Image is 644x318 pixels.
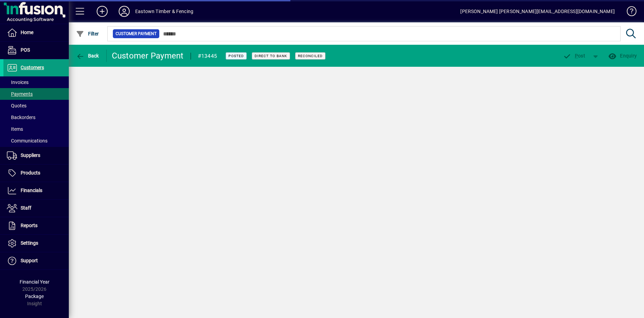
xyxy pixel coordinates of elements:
span: Reconciled [298,54,323,58]
a: POS [3,42,69,59]
a: Reports [3,217,69,234]
span: POS [21,47,30,53]
span: Support [21,258,38,263]
span: Financials [21,188,42,193]
span: Back [76,53,99,59]
span: Package [25,294,44,299]
span: Quotes [7,103,26,108]
a: Settings [3,235,69,252]
span: P [575,53,578,59]
a: Payments [3,88,69,100]
a: Suppliers [3,147,69,164]
span: Backorders [7,115,35,120]
a: Quotes [3,100,69,112]
button: Filter [74,28,101,40]
button: Post [559,50,589,62]
a: Invoices [3,76,69,88]
a: Support [3,252,69,269]
a: Communications [3,135,69,147]
span: Posted [228,54,244,58]
a: Items [3,123,69,135]
span: Financial Year [20,279,50,285]
div: Customer Payment [112,50,184,61]
a: Backorders [3,112,69,123]
span: Suppliers [21,152,40,158]
span: Settings [21,240,38,246]
span: Customer Payment [116,30,157,37]
span: Products [21,170,40,176]
button: Add [91,5,113,18]
button: Back [74,50,101,62]
span: Direct to bank [255,54,287,58]
div: #13445 [198,51,217,62]
div: Eastown Timber & Fencing [135,6,193,17]
a: Products [3,165,69,182]
span: Home [21,30,33,35]
a: Staff [3,200,69,217]
span: Communications [7,138,47,144]
span: Customers [21,65,44,70]
span: Reports [21,223,37,228]
span: Filter [76,31,99,36]
div: [PERSON_NAME] [PERSON_NAME][EMAIL_ADDRESS][DOMAIN_NAME] [460,6,615,17]
span: ost [563,53,585,59]
a: Knowledge Base [622,1,635,24]
span: Invoices [7,79,29,85]
span: Items [7,126,23,132]
span: Payments [7,91,33,97]
button: Profile [113,5,135,18]
a: Financials [3,182,69,199]
span: Staff [21,205,31,211]
a: Home [3,24,69,41]
app-page-header-button: Back [69,50,107,62]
